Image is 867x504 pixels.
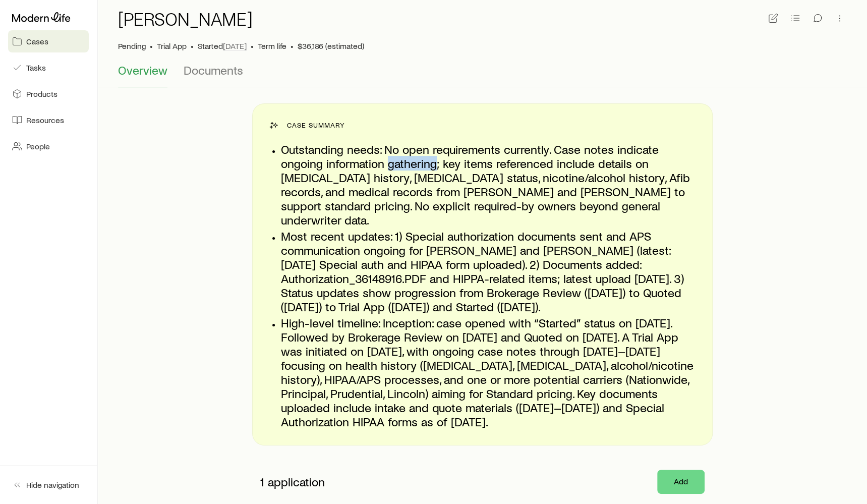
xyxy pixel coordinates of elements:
span: Resources [26,115,64,125]
span: [DATE] [223,41,247,51]
span: Trial App [157,41,187,51]
a: Cases [8,30,89,52]
span: Term life [258,41,286,51]
a: People [8,135,89,157]
h1: [PERSON_NAME] [118,9,253,29]
button: Hide navigation [8,474,89,496]
p: 1 application [252,467,649,497]
p: High-level timeline: Inception: case opened with “Started” status on [DATE]. Followed by Brokerag... [281,316,696,429]
span: Documents [184,63,243,77]
span: • [291,41,294,51]
a: Resources [8,109,89,131]
span: Hide navigation [26,480,79,490]
p: Pending [118,41,146,51]
span: • [251,41,254,51]
span: Overview [118,63,167,77]
span: Cases [26,36,48,46]
a: Tasks [8,57,89,79]
span: • [150,41,153,51]
div: Case details tabs [118,63,847,87]
span: People [26,141,50,151]
a: Products [8,83,89,105]
p: Outstanding needs: No open requirements currently. Case notes indicate ongoing information gather... [281,142,696,227]
span: Products [26,89,57,99]
p: Started [198,41,247,51]
span: Tasks [26,63,46,73]
span: $36,186 (estimated) [298,41,364,51]
span: • [191,41,194,51]
button: Add [657,470,705,494]
p: Case summary [287,121,345,129]
p: Most recent updates: 1) Special authorization documents sent and APS communication ongoing for [P... [281,229,696,314]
